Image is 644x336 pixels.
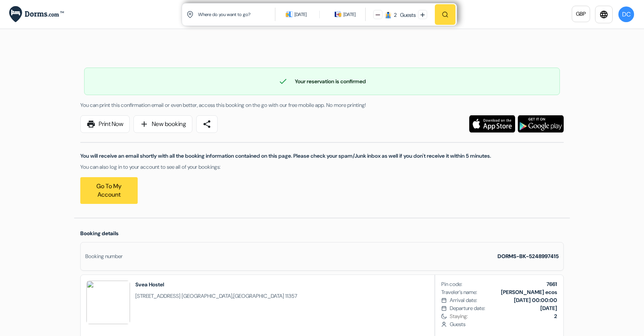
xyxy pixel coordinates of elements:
p: You will receive an email shortly with all the booking information contained on this page. Please... [80,152,564,160]
button: DC [618,6,635,23]
img: Dorms.com [9,6,64,23]
img: minus [376,13,380,17]
span: Staying: [450,312,557,320]
h2: Svea Hostel [135,281,297,288]
div: Booking number [85,252,123,260]
img: calendarIcon icon [286,11,293,18]
span: check [278,77,288,86]
b: [DATE] [540,305,557,312]
img: plus [420,13,425,17]
span: You can print this confirmation email or even better, access this booking on the go with our free... [80,102,366,108]
img: guest icon [385,11,392,18]
div: 2 [394,11,397,19]
span: share [202,120,211,129]
div: [DATE] [294,11,307,18]
a: share [196,115,218,133]
span: Pin code: [441,280,462,288]
div: Your reservation is confirmed [85,77,559,86]
i: language [599,10,608,19]
p: You can also log in to your account to see all of your bookings: [80,163,564,171]
input: City, University Or Property [197,5,276,24]
span: Arrival date: [450,296,477,304]
span: Traveler’s name: [441,288,477,296]
span: [GEOGRAPHIC_DATA] [182,292,233,299]
strong: DORMS-BK-5248997415 [498,253,559,260]
b: [DATE] 00:00:00 [514,297,557,304]
span: 11357 [285,292,297,299]
img: Download the free application [518,115,564,132]
img: Download the free application [469,115,515,132]
a: Go to my account [80,177,138,204]
a: language [595,6,613,23]
span: , [135,292,297,300]
a: GBP [572,6,590,22]
span: print [86,120,96,129]
a: printPrint Now [80,115,130,133]
span: [GEOGRAPHIC_DATA] [233,292,284,299]
b: 2 [554,313,557,320]
b: 7661 [546,281,557,288]
div: Guests [398,11,416,19]
img: calendarIcon icon [335,11,342,18]
img: XDoMMlNmADUFMlY2 [86,281,130,324]
img: location icon [187,11,194,18]
div: [DATE] [343,11,356,18]
span: Guests [450,320,557,328]
span: Booking details [80,230,119,237]
span: [STREET_ADDRESS] [135,292,181,299]
a: addNew booking [133,115,192,133]
span: Departure date: [450,304,485,312]
span: add [140,120,149,129]
b: [PERSON_NAME] ecos [501,289,557,296]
